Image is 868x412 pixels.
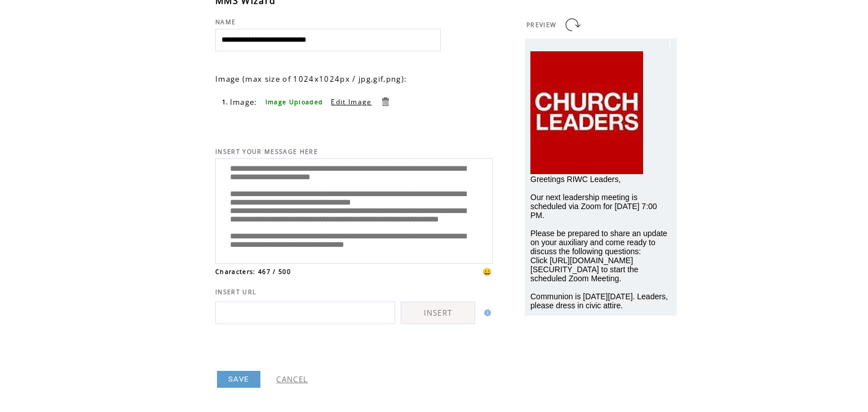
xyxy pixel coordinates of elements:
[215,268,291,276] span: Characters: 467 / 500
[217,371,260,388] a: SAVE
[215,18,236,26] span: NAME
[530,175,668,310] span: Greetings RIWC Leaders, Our next leadership meeting is scheduled via Zoom for [DATE] 7:00 PM. Ple...
[265,98,324,106] span: Image Uploaded
[230,97,258,107] span: Image:
[215,74,407,84] span: Image (max size of 1024x1024px / jpg,gif,png):
[331,97,371,107] a: Edit Image
[222,98,229,106] span: 1.
[401,302,475,324] a: INSERT
[215,148,318,156] span: INSERT YOUR MESSAGE HERE
[215,288,256,296] span: INSERT URL
[482,267,493,277] span: 😀
[526,21,556,29] span: PREVIEW
[276,374,308,384] a: CANCEL
[380,96,391,107] a: Delete this item
[481,309,491,316] img: help.gif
